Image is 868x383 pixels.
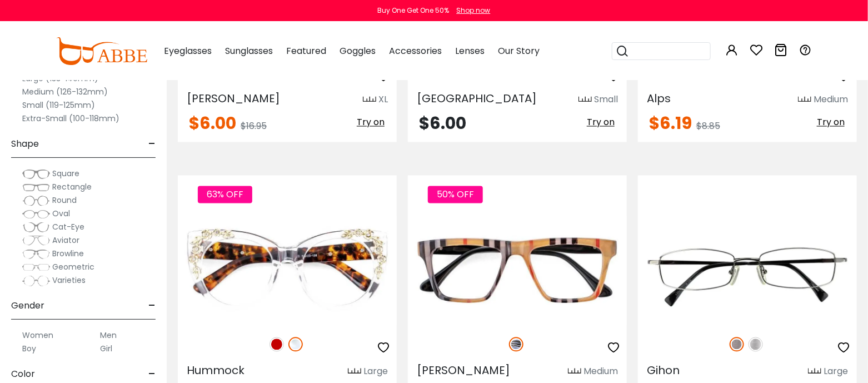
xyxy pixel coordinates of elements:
div: Medium [814,93,848,107]
span: $6.00 [419,112,466,136]
span: Square [52,168,79,179]
a: Shop now [451,6,491,15]
img: Geometric.png [22,262,50,273]
img: size ruler [363,96,376,105]
img: Cat-Eye.png [22,222,50,233]
span: Try on [357,116,385,129]
img: abbeglasses.com [56,37,147,65]
span: $6.00 [189,112,236,136]
label: Girl [100,342,112,355]
span: 50% OFF [428,186,483,203]
div: Shop now [457,6,491,16]
span: Browline [52,248,84,259]
span: Try on [587,116,615,129]
span: Geometric [52,261,94,272]
span: $16.95 [241,120,267,133]
span: Sunglasses [225,44,273,57]
span: Eyeglasses [164,44,212,57]
span: Round [52,195,77,206]
span: Rectangle [52,181,92,192]
label: Small (119-125mm) [22,98,95,112]
label: Men [100,329,117,342]
img: Round.png [22,195,50,206]
img: Silver [749,337,763,352]
img: Aviator.png [22,235,50,246]
img: Gun Gihon - Metal ,Adjust Nose Pads [638,216,857,325]
img: size ruler [348,368,361,376]
span: Oval [52,208,70,219]
img: Gun [730,337,744,352]
div: XL [378,93,388,107]
label: Women [22,329,53,342]
span: Shape [11,131,39,157]
div: Large [363,365,388,379]
img: Striped [509,337,523,352]
img: size ruler [798,96,811,105]
button: Try on [353,116,388,130]
img: Rectangle.png [22,182,50,193]
span: Featured [286,44,326,57]
button: Try on [583,116,618,130]
span: Gihon [647,363,680,379]
img: size ruler [568,368,581,376]
img: Red [270,337,284,352]
img: Clear [288,337,303,352]
button: Try on [814,116,848,130]
span: Aviator [52,235,79,246]
img: size ruler [578,96,592,105]
label: Medium (126-132mm) [22,85,108,98]
span: 63% OFF [198,186,252,203]
div: Buy One Get One 50% [378,6,450,16]
img: Striped Bason - Acetate ,Universal Bridge Fit [408,216,627,325]
label: Extra-Small (100-118mm) [22,112,119,125]
span: Varieties [52,275,86,286]
img: Varieties.png [22,275,50,287]
div: Small [594,93,618,107]
span: Cat-Eye [52,221,84,232]
label: Boy [22,342,36,355]
span: - [148,131,156,157]
span: Lenses [455,44,485,57]
span: Try on [817,116,845,129]
img: Fclear Hummock - Acetate ,Universal Bridge Fit [178,216,397,325]
span: Our Story [498,44,540,57]
span: Gender [11,292,44,319]
span: - [148,292,156,319]
img: size ruler [808,368,821,376]
img: Square.png [22,168,50,180]
span: Goggles [340,44,376,57]
div: Large [824,365,848,379]
span: [GEOGRAPHIC_DATA] [417,91,537,107]
span: $6.19 [649,112,692,136]
span: $8.85 [696,120,720,133]
span: [PERSON_NAME] [187,91,280,107]
span: [PERSON_NAME] [417,363,510,379]
div: Medium [583,365,618,379]
img: Oval.png [22,208,50,220]
img: Browline.png [22,248,50,260]
span: Accessories [389,44,442,57]
span: Hummock [187,363,245,379]
span: Alps [647,91,671,107]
